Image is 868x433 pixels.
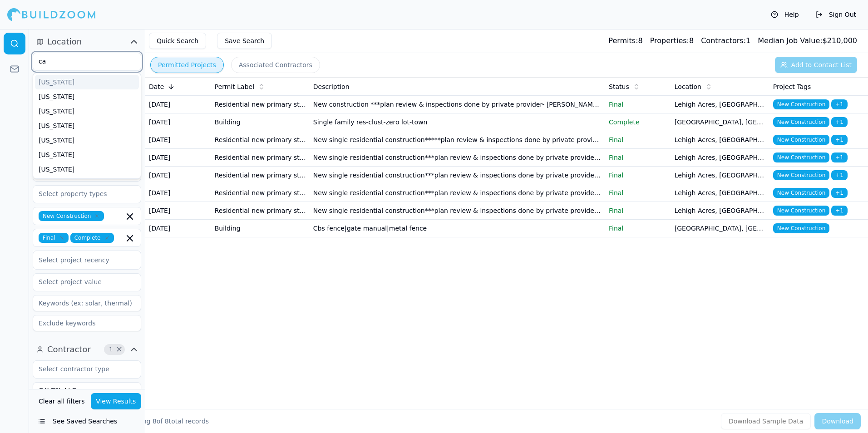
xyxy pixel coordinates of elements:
[773,117,829,127] span: New Construction
[217,33,272,49] button: Save Search
[671,184,769,202] td: Lehigh Acres, [GEOGRAPHIC_DATA]
[671,113,769,131] td: [GEOGRAPHIC_DATA], [GEOGRAPHIC_DATA]
[811,7,861,22] button: Sign Out
[116,347,123,352] span: Clear Contractor filters
[211,202,310,220] td: Residential new primary structure
[310,96,605,113] td: New construction ***plan review & inspections done by private provider- [PERSON_NAME]***
[609,135,667,144] p: Final
[609,82,629,91] span: Status
[773,153,829,162] span: New Construction
[91,393,142,409] button: View Results
[701,36,746,45] span: Contractors:
[609,171,667,180] p: Final
[211,184,310,202] td: Residential new primary structure
[675,82,701,91] span: Location
[831,188,848,198] span: + 1
[608,36,638,45] span: Permits:
[33,342,141,357] button: Contractor1Clear Contractor filters
[211,131,310,149] td: Residential new primary structure
[211,220,310,237] td: Building
[35,133,139,148] div: [US_STATE]
[313,82,350,91] span: Description
[33,53,129,69] input: Select states
[35,75,139,89] div: [US_STATE]
[831,99,848,109] span: + 1
[831,170,848,180] span: + 1
[149,82,164,91] span: Date
[310,113,605,131] td: Single family res-clust-zero lot-town
[758,36,822,45] span: Median Job Value:
[773,82,811,91] span: Project Tags
[609,224,667,233] p: Final
[671,149,769,167] td: Lehigh Acres, [GEOGRAPHIC_DATA]
[35,89,139,104] div: [US_STATE]
[773,206,829,216] span: New Construction
[310,167,605,184] td: New single residential construction***plan review & inspections done by private provider- [PERSON...
[671,96,769,113] td: Lehigh Acres, [GEOGRAPHIC_DATA]
[671,131,769,149] td: Lehigh Acres, [GEOGRAPHIC_DATA]
[609,118,667,127] p: Complete
[231,57,320,73] button: Associated Contractors
[831,206,848,216] span: + 1
[310,149,605,167] td: New single residential construction***plan review & inspections done by private provider- [PERSON...
[106,345,115,354] span: 1
[831,135,848,145] span: + 1
[758,35,857,46] div: $ 210,000
[310,184,605,202] td: New single residential construction***plan review & inspections done by private provider- [PERSON...
[773,99,829,109] span: New Construction
[773,188,829,198] span: New Construction
[215,82,254,91] span: Permit Label
[609,206,667,215] p: Final
[609,188,667,197] p: Final
[609,153,667,162] p: Final
[165,418,169,425] span: 8
[650,35,694,46] div: 8
[310,202,605,220] td: New single residential construction***plan review & inspections done by private provider- [PERSON...
[123,417,209,426] div: Showing of total records
[33,315,141,331] input: Exclude keywords
[33,34,141,49] button: Location
[650,36,689,45] span: Properties:
[145,202,211,220] td: [DATE]
[211,167,310,184] td: Residential new primary structure
[831,153,848,162] span: + 1
[671,220,769,237] td: [GEOGRAPHIC_DATA], [GEOGRAPHIC_DATA]
[33,295,141,311] input: Keywords (ex: solar, thermal)
[609,100,667,109] p: Final
[145,184,211,202] td: [DATE]
[35,148,139,162] div: [US_STATE]
[145,131,211,149] td: [DATE]
[153,418,157,425] span: 8
[150,57,224,73] button: Permitted Projects
[33,73,141,179] div: Suggestions
[33,413,141,429] button: See Saved Searches
[47,35,82,48] span: Location
[39,233,69,243] span: Final
[33,274,129,290] input: Select project value
[33,361,129,377] input: Select contractor type
[145,220,211,237] td: [DATE]
[33,382,141,399] input: Business name
[36,393,87,409] button: Clear all filters
[145,96,211,113] td: [DATE]
[773,223,829,233] span: New Construction
[671,167,769,184] td: Lehigh Acres, [GEOGRAPHIC_DATA]
[671,202,769,220] td: Lehigh Acres, [GEOGRAPHIC_DATA]
[773,170,829,180] span: New Construction
[39,211,104,221] span: New Construction
[310,220,605,237] td: Cbs fence|gate manual|metal fence
[310,131,605,149] td: New single residential construction*****plan review & inspections done by private provider- [PERS...
[70,233,114,243] span: Complete
[211,96,310,113] td: Residential new primary structure
[35,118,139,133] div: [US_STATE]
[211,113,310,131] td: Building
[831,117,848,127] span: + 1
[33,186,129,202] input: Select property types
[773,135,829,145] span: New Construction
[35,104,139,118] div: [US_STATE]
[47,343,91,356] span: Contractor
[766,7,804,22] button: Help
[608,35,642,46] div: 8
[211,149,310,167] td: Residential new primary structure
[145,167,211,184] td: [DATE]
